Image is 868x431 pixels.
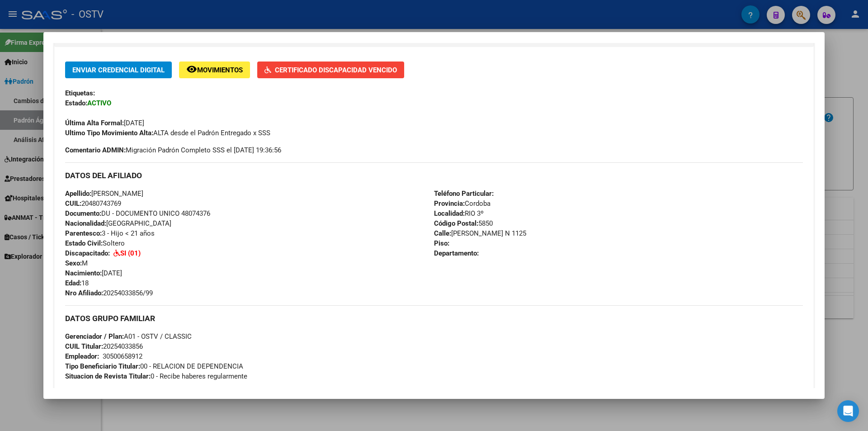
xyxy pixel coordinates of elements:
strong: Tipo Beneficiario Titular: [65,362,140,370]
span: 20254033856 [65,342,143,350]
span: Certificado Discapacidad Vencido [275,66,397,74]
span: 20480743769 [65,199,121,208]
span: [PERSON_NAME] [65,189,143,198]
strong: Nacionalidad: [65,219,106,227]
strong: Ultimo Tipo Movimiento Alta: [65,129,153,137]
span: Soltero [65,239,125,247]
strong: Última Alta Formal: [65,119,124,127]
strong: Comentario ADMIN: [65,146,126,154]
mat-icon: remove_red_eye [186,64,197,75]
span: Enviar Credencial Digital [72,66,165,74]
button: Movimientos [179,62,250,78]
strong: Calle: [434,229,451,237]
h3: DATOS GRUPO FAMILIAR [65,313,803,323]
strong: Discapacitado: [65,249,110,257]
strong: CUIL: [65,199,81,208]
span: 20254033856/99 [65,289,153,297]
strong: Estado: [65,99,87,107]
span: [DATE] [65,119,144,127]
span: [PERSON_NAME] N 1125 [434,229,526,237]
span: 3 - Hijo < 21 años [65,229,155,237]
strong: Estado Civil: [65,239,103,247]
strong: Código Postal: [434,219,478,227]
span: Cordoba [434,199,491,208]
span: Migración Padrón Completo SSS el [DATE] 19:36:56 [65,145,281,155]
span: 0 - Recibe haberes regularmente [65,372,247,380]
strong: Gerenciador / Plan: [65,332,124,341]
strong: Etiquetas: [65,89,95,97]
span: Movimientos [197,66,243,74]
span: A01 - OSTV / CLASSIC [65,332,192,341]
strong: Apellido: [65,189,91,198]
strong: Sexo: [65,259,82,267]
strong: Provincia: [434,199,465,208]
span: [GEOGRAPHIC_DATA] [65,219,171,227]
span: M [65,259,88,267]
span: 00 - RELACION DE DEPENDENCIA [65,362,243,370]
button: Enviar Credencial Digital [65,62,172,78]
strong: Piso: [434,239,449,247]
strong: Documento: [65,209,101,218]
strong: Teléfono Particular: [434,189,494,198]
strong: Situacion de Revista Titular: [65,372,151,380]
div: Open Intercom Messenger [837,400,859,422]
span: 18 [65,279,89,287]
strong: Nacimiento: [65,269,102,277]
h3: DATOS DEL AFILIADO [65,171,803,180]
strong: SI (01) [120,249,141,257]
strong: Localidad: [434,209,465,218]
button: Certificado Discapacidad Vencido [257,62,404,78]
strong: Departamento: [434,249,479,257]
strong: Edad: [65,279,81,287]
span: DU - DOCUMENTO UNICO 48074376 [65,209,210,218]
strong: Empleador: [65,352,99,360]
span: [DATE] [65,269,122,277]
strong: Nro Afiliado: [65,289,103,297]
span: 5850 [434,219,493,227]
strong: Parentesco: [65,229,102,237]
strong: CUIL Titular: [65,342,103,350]
div: 30500658912 [103,351,142,361]
strong: ACTIVO [87,99,111,107]
span: ALTA desde el Padrón Entregado x SSS [65,129,270,137]
span: RIO 3º [434,209,484,218]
